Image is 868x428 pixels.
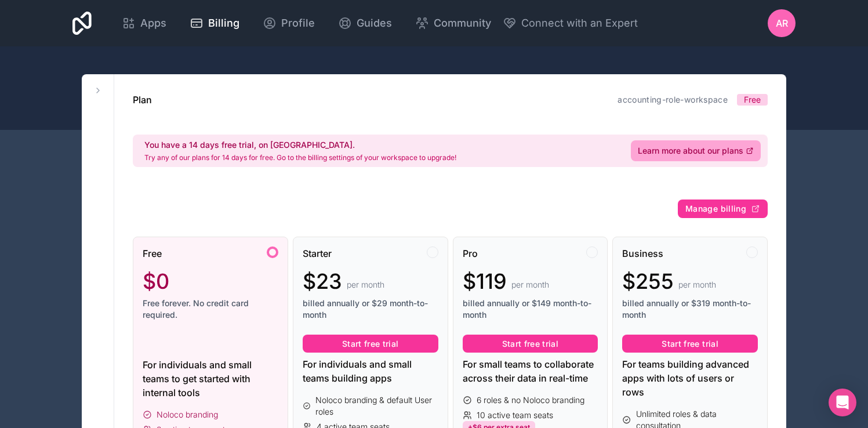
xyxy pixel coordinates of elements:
button: Start free trial [303,335,438,353]
span: Guides [357,15,392,31]
span: billed annually or $319 month-to-month [622,298,758,321]
a: Guides [329,10,401,36]
a: accounting-role-workspace [618,95,728,104]
div: For small teams to collaborate across their data in real-time [463,357,598,385]
h1: Plan [133,93,152,107]
button: Start free trial [463,335,598,353]
span: Business [622,246,663,260]
span: Learn more about our plans [638,145,743,157]
a: Billing [180,10,249,36]
span: Manage billing [685,204,746,214]
button: Start free trial [622,335,758,353]
span: Starter [303,246,332,260]
span: Connect with an Expert [521,15,638,31]
button: Connect with an Expert [503,15,638,31]
span: $119 [463,270,507,293]
span: per month [678,279,716,291]
span: $23 [303,270,342,293]
span: Pro [463,246,478,260]
span: per month [347,279,384,291]
span: Apps [140,15,166,31]
span: ar [776,16,788,30]
span: 6 roles & no Noloco branding [477,394,584,406]
span: per month [511,279,549,291]
div: For teams building advanced apps with lots of users or rows [622,357,758,399]
span: Free [143,246,162,260]
span: Profile [281,15,315,31]
h2: You have a 14 days free trial, on [GEOGRAPHIC_DATA]. [144,139,456,151]
div: For individuals and small teams to get started with internal tools [143,358,278,400]
span: Free [744,94,761,106]
span: $0 [143,270,169,293]
a: Apps [112,10,176,36]
a: Profile [253,10,324,36]
div: For individuals and small teams building apps [303,357,438,385]
span: Noloco branding & default User roles [315,394,438,418]
span: $255 [622,270,674,293]
span: Noloco branding [157,409,218,420]
span: Free forever. No credit card required. [143,298,278,321]
span: billed annually or $149 month-to-month [463,298,598,321]
a: Community [406,10,500,36]
span: billed annually or $29 month-to-month [303,298,438,321]
button: Manage billing [678,200,768,218]
a: Learn more about our plans [631,140,761,161]
span: 10 active team seats [477,409,553,421]
div: Open Intercom Messenger [829,389,856,416]
p: Try any of our plans for 14 days for free. Go to the billing settings of your workspace to upgrade! [144,153,456,162]
span: Community [434,15,491,31]
span: Billing [208,15,239,31]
